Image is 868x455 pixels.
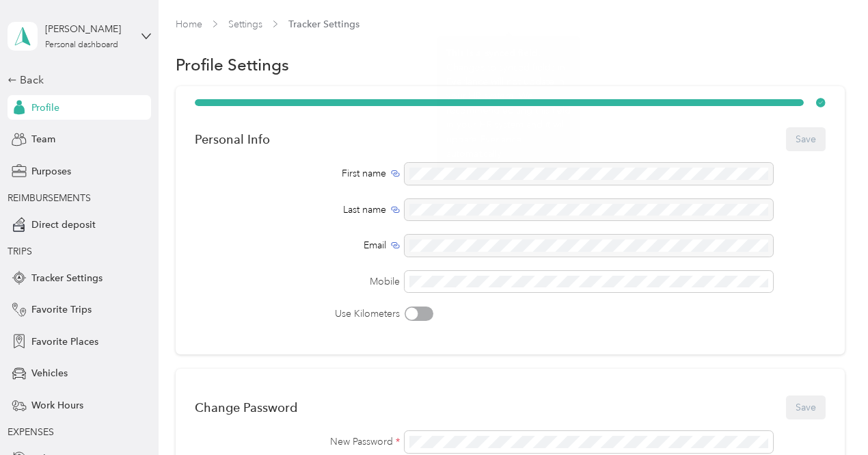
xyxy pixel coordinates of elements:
span: Purposes [31,164,71,179]
span: Tracker Settings [288,17,360,31]
span: Work Hours [31,398,83,413]
a: Settings [228,18,262,30]
span: EXPENSES [8,426,54,438]
label: Mobile [195,274,401,289]
div: Back [8,72,144,88]
span: Vehicles [31,366,68,380]
span: Last name [343,203,386,217]
h1: Profile Settings [176,57,289,72]
label: New Password [195,434,401,449]
span: Profile [31,101,59,115]
span: TRIPS [8,246,32,257]
label: Use Kilometers [195,307,401,321]
a: Home [176,18,202,30]
div: Personal dashboard [45,41,118,49]
div: Changes to synced fields in Everlance will not update in your HR system. We recommend editing thi... [446,60,571,160]
div: Change Password [195,400,297,415]
iframe: Everlance-gr Chat Button Frame [791,378,868,455]
span: REIMBURSEMENTS [8,192,91,204]
span: First name [342,166,386,181]
span: Tracker Settings [31,271,103,285]
span: Email [364,238,386,252]
div: Personal Info [195,132,270,146]
span: Team [31,132,55,146]
div: [PERSON_NAME] [45,22,131,36]
span: Favorite Places [31,335,98,349]
span: Favorite Trips [31,302,92,317]
span: Direct deposit [31,218,96,232]
div: This is a synced field. [446,45,571,60]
